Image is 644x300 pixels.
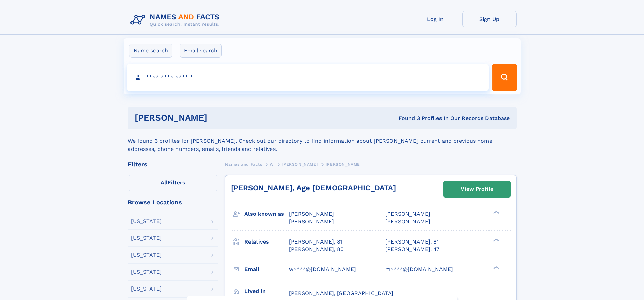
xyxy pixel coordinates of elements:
[244,285,289,297] h3: Lived in
[244,263,289,275] h3: Email
[231,184,396,192] a: [PERSON_NAME], Age [DEMOGRAPHIC_DATA]
[135,114,303,122] h1: [PERSON_NAME]
[244,208,289,220] h3: Also known as
[385,211,430,217] span: [PERSON_NAME]
[129,44,172,58] label: Name search
[282,162,318,167] span: [PERSON_NAME]
[244,236,289,248] h3: Relatives
[289,246,344,253] a: [PERSON_NAME], 80
[270,162,274,167] span: W
[161,179,168,186] span: All
[289,238,342,246] a: [PERSON_NAME], 81
[492,64,517,91] button: Search Button
[131,235,162,241] div: [US_STATE]
[225,160,262,168] a: Names and Facts
[127,64,489,91] input: search input
[444,181,510,197] a: View Profile
[385,246,439,253] a: [PERSON_NAME], 47
[131,218,162,224] div: [US_STATE]
[385,238,439,246] a: [PERSON_NAME], 81
[128,161,218,167] div: Filters
[303,115,510,122] div: Found 3 Profiles In Our Records Database
[289,290,393,296] span: [PERSON_NAME], [GEOGRAPHIC_DATA]
[492,238,500,242] div: ❯
[492,210,500,215] div: ❯
[385,218,430,225] span: [PERSON_NAME]
[289,218,334,225] span: [PERSON_NAME]
[128,129,517,153] div: We found 3 profiles for [PERSON_NAME]. Check out our directory to find information about [PERSON_...
[289,211,334,217] span: [PERSON_NAME]
[128,175,218,191] label: Filters
[408,11,462,27] a: Log In
[131,252,162,258] div: [US_STATE]
[492,265,500,270] div: ❯
[180,44,222,58] label: Email search
[282,160,318,168] a: [PERSON_NAME]
[326,162,362,167] span: [PERSON_NAME]
[128,11,225,29] img: Logo Names and Facts
[462,11,517,27] a: Sign Up
[131,286,162,292] div: [US_STATE]
[131,269,162,275] div: [US_STATE]
[461,181,493,197] div: View Profile
[270,160,274,168] a: W
[128,199,218,205] div: Browse Locations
